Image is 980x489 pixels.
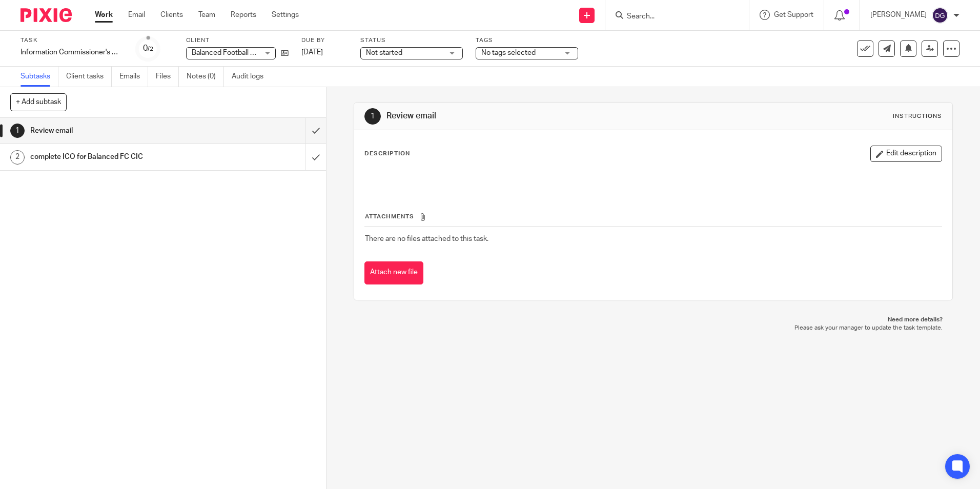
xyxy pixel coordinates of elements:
div: Instructions [893,112,942,120]
h1: Review email [386,111,675,121]
a: Notes (0) [187,67,224,87]
a: Reports [231,10,256,20]
a: Clients [160,10,183,20]
a: Emails [119,67,148,87]
img: Pixie [21,8,72,22]
input: Search [626,12,718,22]
p: Description [364,150,410,158]
div: 1 [364,108,381,125]
span: Get Support [774,11,813,18]
div: 2 [10,150,25,165]
img: svg%3E [932,7,948,24]
div: 0 [143,43,153,54]
a: Client tasks [66,67,112,87]
label: Tags [476,36,578,45]
div: Information Commissioner's Office [21,47,123,57]
span: There are no files attached to this task. [365,235,488,242]
a: Email [128,10,145,20]
span: Balanced Football Club C.I.C [192,49,281,56]
span: No tags selected [481,49,536,56]
div: 1 [10,124,25,138]
p: Need more details? [364,316,942,324]
button: Attach new file [364,261,423,284]
label: Due by [301,36,348,45]
p: Please ask your manager to update the task template. [364,324,942,332]
p: [PERSON_NAME] [870,10,927,20]
label: Status [360,36,463,45]
h1: Review email [30,123,207,138]
span: [DATE] [301,49,323,56]
h1: complete ICO for Balanced FC CIC [30,149,207,165]
button: + Add subtask [10,93,67,111]
label: Task [21,36,123,45]
span: Attachments [365,214,414,219]
a: Audit logs [232,67,271,87]
label: Client [186,36,289,45]
button: Edit description [870,146,942,162]
a: Subtasks [21,67,58,87]
small: /2 [148,46,153,52]
div: Information Commissioner&#39;s Office [21,47,123,57]
a: Settings [272,10,299,20]
a: Files [156,67,179,87]
span: Not started [366,49,402,56]
a: Team [198,10,215,20]
a: Work [95,10,113,20]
